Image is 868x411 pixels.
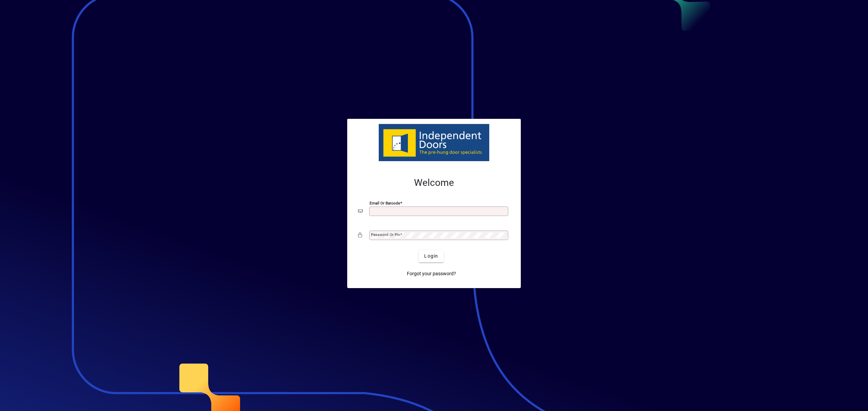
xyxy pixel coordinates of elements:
span: Login [424,253,438,260]
a: Forgot your password? [404,268,459,280]
h2: Welcome [358,177,510,189]
mat-label: Password or Pin [371,232,400,237]
mat-label: Email or Barcode [370,200,400,205]
button: Login [419,250,443,262]
span: Forgot your password? [407,270,456,277]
